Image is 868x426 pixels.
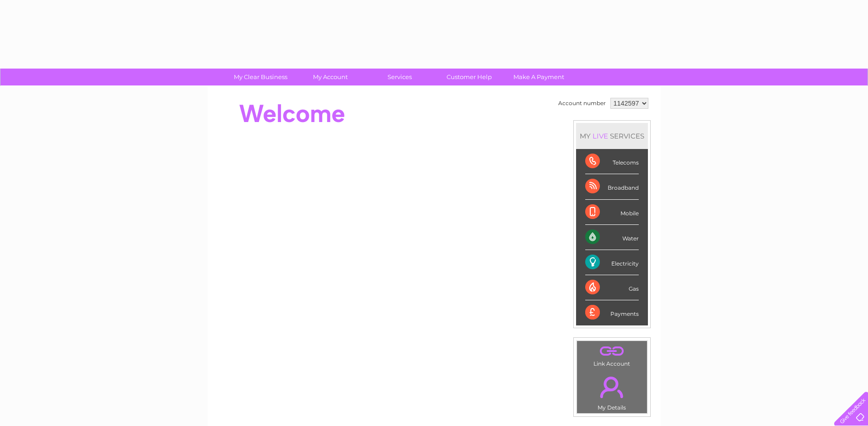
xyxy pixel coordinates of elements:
[577,341,647,369] td: Link Account
[431,69,507,85] a: Customer Help
[585,300,639,325] div: Payments
[585,275,639,300] div: Gas
[585,225,639,250] div: Water
[223,69,298,85] a: My Clear Business
[292,69,368,85] a: My Account
[585,149,639,174] div: Telecoms
[576,123,648,149] div: MY SERVICES
[556,96,608,111] td: Account number
[579,371,645,403] a: .
[579,343,645,359] a: .
[577,369,647,414] td: My Details
[501,69,577,85] a: Make A Payment
[362,69,437,85] a: Services
[585,174,639,199] div: Broadband
[585,250,639,275] div: Electricity
[591,132,610,140] div: LIVE
[585,200,639,225] div: Mobile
